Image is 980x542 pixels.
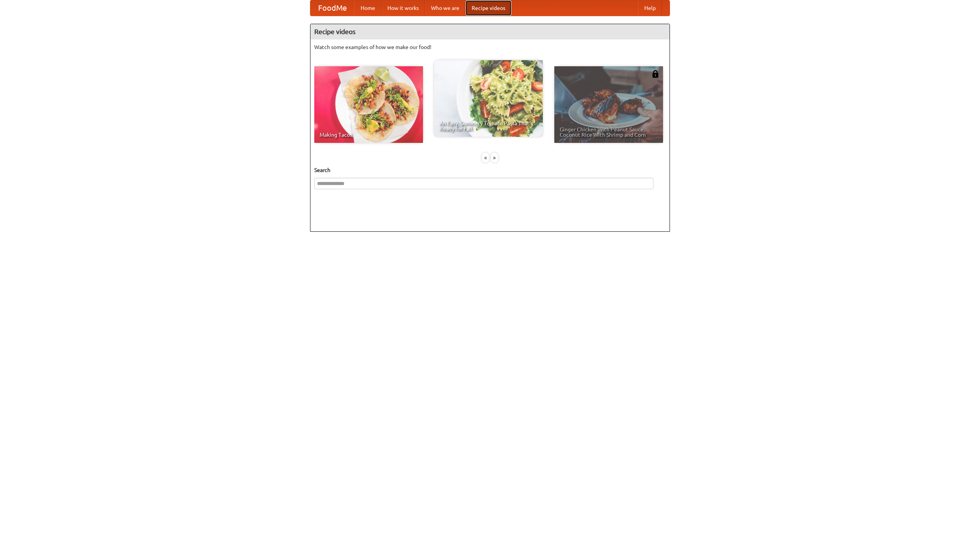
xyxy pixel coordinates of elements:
div: « [482,153,489,162]
h5: Search [314,166,666,174]
p: Watch some examples of how we make our food! [314,43,666,51]
a: How it works [381,0,425,16]
a: Who we are [425,0,465,16]
div: » [491,153,498,162]
span: Making Tacos [320,132,418,138]
img: 483408.png [652,70,659,78]
h4: Recipe videos [310,24,670,39]
a: Home [354,0,381,16]
a: Making Tacos [314,66,423,143]
a: Recipe videos [465,0,511,16]
a: Help [638,0,662,16]
a: An Easy, Summery Tomato Pasta That's Ready for Fall [434,60,543,137]
span: An Easy, Summery Tomato Pasta That's Ready for Fall [439,121,537,131]
a: FoodMe [310,0,354,16]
